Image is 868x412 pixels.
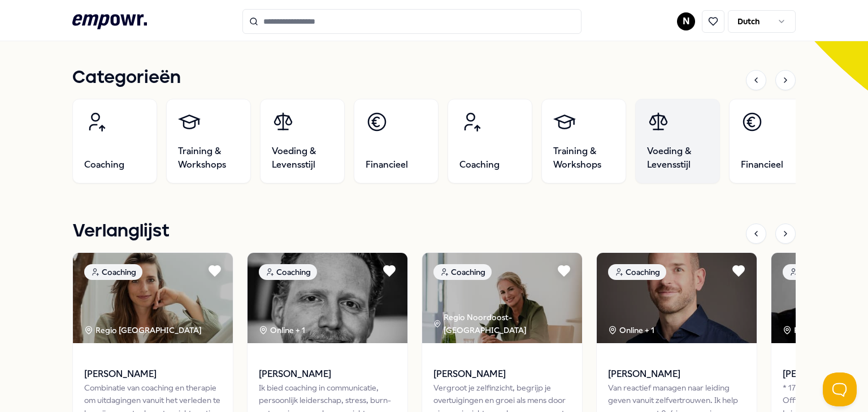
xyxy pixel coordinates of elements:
h1: Verlanglijst [72,217,170,246]
span: Coaching [459,158,500,172]
div: Online + 1 [608,324,654,336]
span: [PERSON_NAME] [608,367,745,382]
a: Training & Workshops [541,99,626,183]
div: Coaching [433,264,492,280]
span: Voeding & Levensstijl [272,144,333,172]
div: Coaching [608,264,666,280]
a: Voeding & Levensstijl [635,99,720,183]
span: [PERSON_NAME] [259,367,396,382]
a: Financieel [729,99,814,183]
span: Coaching [84,158,124,172]
span: Voeding & Levensstijl [647,144,708,172]
div: Regio Noordoost-[GEOGRAPHIC_DATA] [433,311,582,336]
img: package image [597,253,757,343]
button: N [677,12,695,30]
span: Financieel [741,158,783,172]
div: Regio [GEOGRAPHIC_DATA] [84,324,203,336]
img: package image [248,253,407,343]
span: Training & Workshops [178,144,239,172]
a: Coaching [448,99,532,183]
span: Financieel [366,158,408,172]
a: Training & Workshops [166,99,251,183]
div: Coaching [259,264,317,280]
div: Coaching [84,264,142,280]
div: Coaching [783,264,841,280]
a: Voeding & Levensstijl [260,99,345,183]
span: Training & Workshops [553,144,614,172]
input: Search for products, categories or subcategories [242,9,581,34]
h1: Categorieën [72,64,181,92]
div: Online + 1 [259,324,305,336]
iframe: Help Scout Beacon - Open [823,372,857,406]
img: package image [422,253,582,343]
span: [PERSON_NAME] [433,367,571,382]
img: package image [73,253,233,343]
span: [PERSON_NAME] [84,367,222,382]
a: Coaching [72,99,157,183]
a: Financieel [354,99,439,183]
